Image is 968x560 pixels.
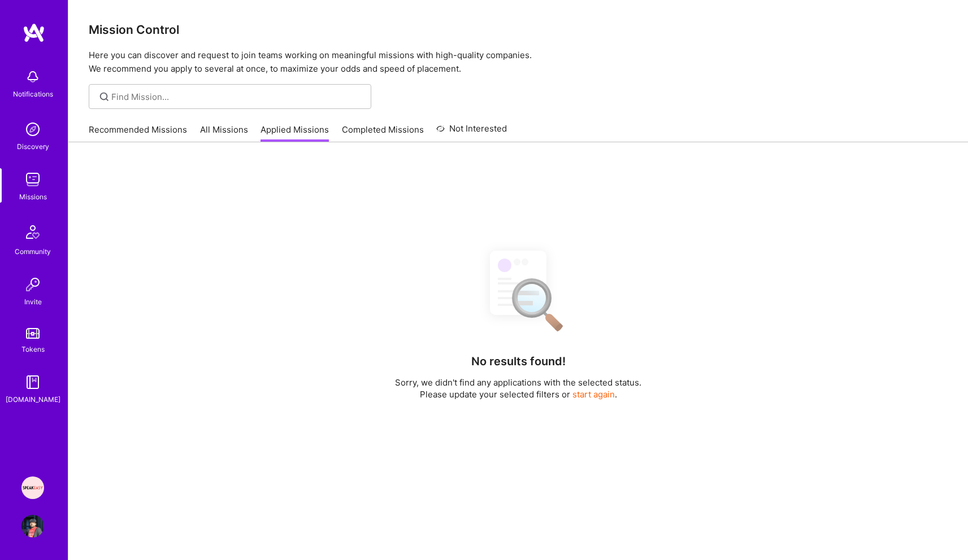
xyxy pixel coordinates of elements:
[21,168,44,191] img: teamwork
[19,191,47,203] div: Missions
[111,91,363,103] input: Find Mission...
[26,328,40,339] img: tokens
[21,118,44,141] img: discovery
[15,246,51,257] div: Community
[261,124,329,142] a: Applied Missions
[21,65,44,88] img: bell
[19,515,47,537] a: User Avatar
[471,355,566,368] h4: No results found!
[89,124,187,142] a: Recommended Missions
[17,141,49,152] div: Discovery
[98,90,111,103] i: icon SearchGrey
[13,88,53,100] div: Notifications
[395,388,641,400] p: Please update your selected filters or .
[19,476,47,499] a: Speakeasy: Software Engineer to help Customers write custom functions
[89,23,948,37] h3: Mission Control
[6,393,60,405] div: [DOMAIN_NAME]
[21,273,44,296] img: Invite
[24,296,42,308] div: Invite
[23,23,45,43] img: logo
[395,377,641,388] p: Sorry, we didn't find any applications with the selected status.
[470,240,566,339] img: No Results
[19,218,46,246] img: Community
[89,49,948,76] p: Here you can discover and request to join teams working on meaningful missions with high-quality ...
[21,476,44,499] img: Speakeasy: Software Engineer to help Customers write custom functions
[572,388,615,400] button: start again
[21,515,44,537] img: User Avatar
[342,124,424,142] a: Completed Missions
[436,122,507,142] a: Not Interested
[200,124,248,142] a: All Missions
[21,343,45,355] div: Tokens
[21,371,44,393] img: guide book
